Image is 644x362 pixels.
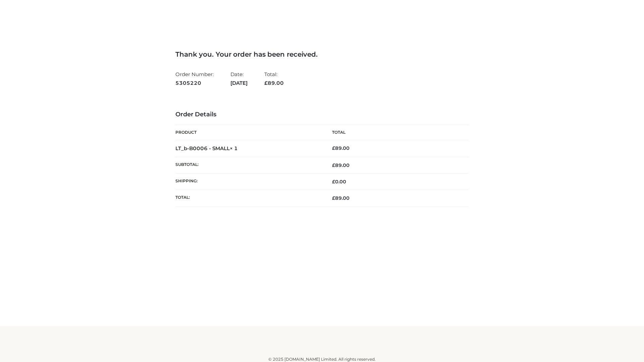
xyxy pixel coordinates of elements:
[175,125,322,140] th: Product
[230,145,238,152] strong: × 1
[175,157,322,173] th: Subtotal:
[175,68,214,89] li: Order Number:
[230,79,248,87] strong: [DATE]
[264,80,284,86] span: 89.00
[332,145,335,151] span: £
[322,125,469,140] th: Total
[332,195,350,201] span: 89.00
[175,111,469,118] h3: Order Details
[175,79,214,87] strong: 5305220
[175,174,322,190] th: Shipping:
[175,50,469,58] h3: Thank you. Your order has been received.
[332,179,335,185] span: £
[332,179,346,185] bdi: 0.00
[175,190,322,206] th: Total:
[332,145,350,151] bdi: 89.00
[264,80,268,86] span: £
[230,68,248,89] li: Date:
[332,162,350,168] span: 89.00
[332,162,335,168] span: £
[332,195,335,201] span: £
[264,68,284,89] li: Total:
[175,145,238,152] strong: LT_b-B0006 - SMALL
